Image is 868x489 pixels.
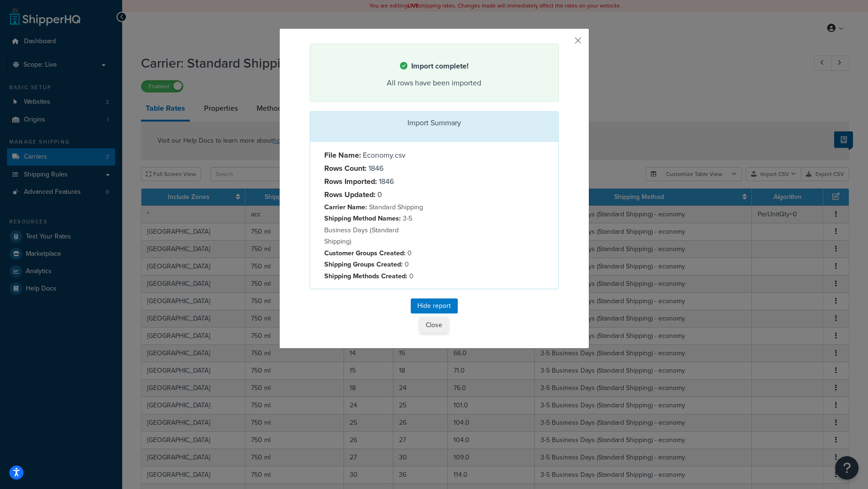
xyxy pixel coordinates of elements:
[324,202,367,212] strong: Carrier Name:
[324,163,367,174] strong: Rows Count:
[324,270,427,282] p: 0
[324,247,427,259] p: 0
[411,298,458,313] button: Hide report
[324,259,403,269] strong: Shipping Groups Created:
[324,213,401,223] strong: Shipping Method Names:
[322,61,547,72] h4: Import complete!
[324,150,361,160] strong: File Name:
[322,76,547,90] div: All rows have been imported
[324,189,375,200] strong: Rows Updated:
[324,201,427,213] p: Standard Shipping
[324,259,427,270] p: 0
[324,248,406,258] strong: Customer Groups Created:
[324,176,377,187] strong: Rows Imported:
[324,213,427,247] p: 3-5 Business Days (Standard Shipping)
[317,149,434,282] div: Economy.csv 1846 1846 0
[420,317,448,333] button: Close
[317,119,551,127] h3: Import Summary
[324,271,407,281] strong: Shipping Methods Created:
